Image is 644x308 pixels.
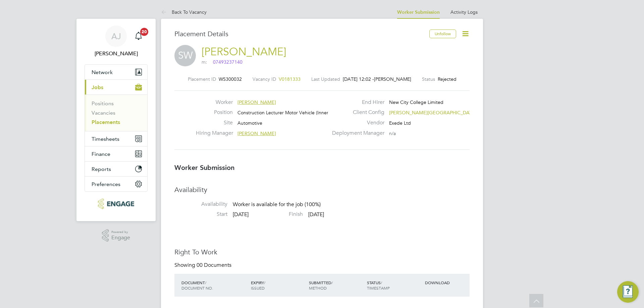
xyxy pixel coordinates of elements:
span: 07493237140 [207,59,243,66]
span: [PERSON_NAME] [374,76,411,82]
span: TIMESTAMP [367,285,390,291]
h3: Availability [174,185,470,194]
span: 00 Documents [197,262,231,268]
label: Start [174,211,227,218]
a: Placements [92,119,120,125]
span: Preferences [92,181,120,187]
label: Deployment Manager [328,130,384,137]
span: DOCUMENT NO. [181,285,213,291]
span: / [331,280,333,285]
span: n/a [389,130,396,136]
b: Worker Submission [174,164,234,172]
span: V0181333 [279,76,301,82]
span: / [381,280,382,285]
span: [PERSON_NAME] [237,99,276,105]
span: Powered by [111,229,130,235]
div: DOWNLOAD [423,276,470,289]
label: Finish [250,211,303,218]
span: Rejected [438,76,457,82]
nav: Main navigation [76,19,156,221]
label: Client Config [328,109,384,116]
span: METHOD [309,285,327,291]
span: m: [202,59,243,65]
label: Availability [174,201,227,208]
span: New City College Limited [389,99,443,105]
div: STATUS [365,276,423,294]
span: Worker is available for the job (100%) [233,201,321,208]
a: AJ[PERSON_NAME] [85,25,148,58]
span: Timesheets [92,136,119,142]
button: Preferences [85,177,147,191]
img: xede-logo-retina.png [98,198,134,209]
label: Last Updated [311,76,340,82]
button: Timesheets [85,131,147,146]
label: End Hirer [328,99,384,106]
span: [DATE] 12:02 - [343,76,374,82]
label: Site [196,119,233,126]
a: Powered byEngage [102,229,130,242]
label: Vacancy ID [253,76,276,82]
span: / [264,280,265,285]
label: Placement ID [188,76,216,82]
label: Worker [196,99,233,106]
a: Vacancies [92,110,115,116]
a: Go to home page [85,198,148,209]
a: 20 [132,25,145,47]
span: Engage [111,235,130,241]
span: Finance [92,151,110,157]
span: 20 [140,28,148,36]
a: Positions [92,100,114,107]
h3: Placement Details [174,29,424,38]
span: Jobs [92,84,103,90]
span: [DATE] [233,211,249,218]
span: Reports [92,166,111,172]
span: [PERSON_NAME][GEOGRAPHIC_DATA] [389,110,476,116]
span: WS300032 [219,76,242,82]
button: Finance [85,146,147,161]
h3: Right To Work [174,248,470,256]
label: Position [196,109,233,116]
span: Automotive [237,120,262,126]
span: [DATE] [308,211,324,218]
span: / [205,280,206,285]
span: Network [92,69,113,75]
span: AJ [111,32,121,41]
button: Network [85,65,147,79]
div: DOCUMENT [180,276,249,294]
span: Adam Jorey [85,50,148,58]
button: Engage Resource Center [617,281,639,303]
span: ISSUED [251,285,265,291]
button: Unfollow [429,29,456,38]
div: Jobs [85,95,147,131]
div: SUBMITTED [307,276,365,294]
a: Activity Logs [450,9,478,15]
label: Hiring Manager [196,130,233,137]
label: Status [422,76,435,82]
div: Showing [174,262,233,269]
a: Back To Vacancy [161,9,207,15]
span: SW [174,45,196,66]
span: [PERSON_NAME] [237,130,276,136]
div: EXPIRY [249,276,307,294]
a: [PERSON_NAME] [202,45,286,58]
span: Exede Ltd [389,120,411,126]
img: logo.svg [207,59,212,65]
button: Jobs [85,80,147,95]
span: Construction Lecturer Motor Vehicle (Inner) [237,110,330,116]
a: Worker Submission [397,9,440,15]
label: Vendor [328,119,384,126]
button: Reports [85,162,147,176]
